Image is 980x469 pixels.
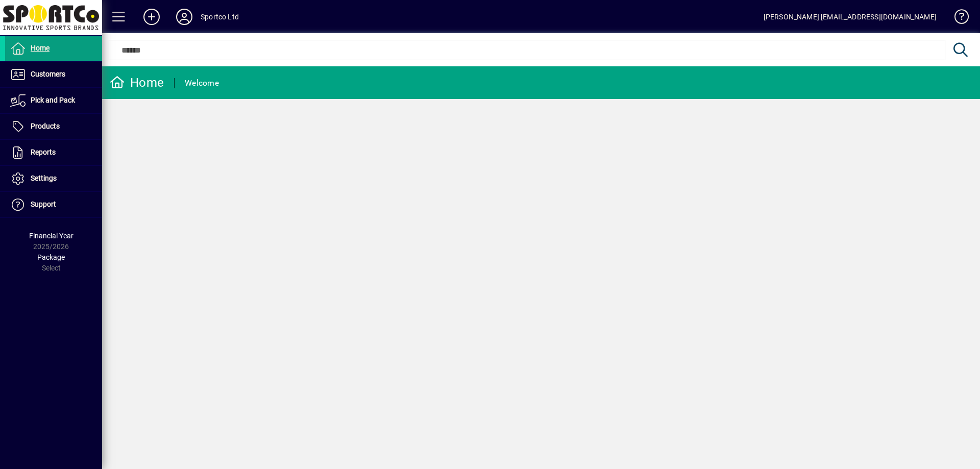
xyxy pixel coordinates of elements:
[5,88,102,113] a: Pick and Pack
[5,62,102,87] a: Customers
[5,192,102,217] a: Support
[29,232,73,240] span: Financial Year
[110,75,164,91] div: Home
[31,96,75,104] span: Pick and Pack
[185,75,219,91] div: Welcome
[31,70,65,78] span: Customers
[201,9,239,25] div: Sportco Ltd
[5,166,102,191] a: Settings
[5,114,102,139] a: Products
[31,44,50,52] span: Home
[31,174,57,182] span: Settings
[135,8,168,26] button: Add
[5,140,102,165] a: Reports
[31,122,60,130] span: Products
[764,9,937,25] div: [PERSON_NAME] [EMAIL_ADDRESS][DOMAIN_NAME]
[947,2,967,35] a: Knowledge Base
[168,8,201,26] button: Profile
[37,253,65,261] span: Package
[31,148,56,156] span: Reports
[31,200,56,208] span: Support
